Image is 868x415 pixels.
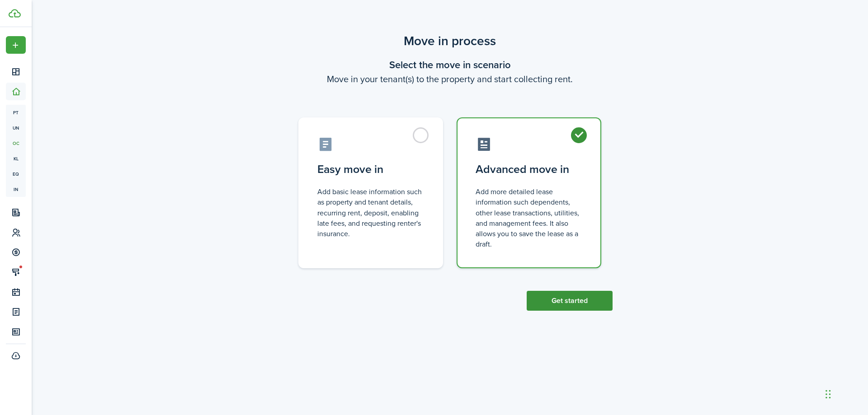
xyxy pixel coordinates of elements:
[6,105,26,120] a: pt
[287,32,613,51] scenario-title: Move in process
[9,9,21,18] img: TenantCloud
[476,187,582,249] control-radio-card-description: Add more detailed lease information such dependents, other lease transactions, utilities, and man...
[287,57,613,72] wizard-step-header-title: Select the move in scenario
[6,135,26,151] a: oc
[6,166,26,182] a: eq
[717,317,868,415] iframe: Chat Widget
[476,161,582,177] control-radio-card-title: Advanced move in
[6,36,26,54] button: Open menu
[527,291,613,311] button: Get started
[287,72,613,86] wizard-step-header-description: Move in your tenant(s) to the property and start collecting rent.
[317,161,424,177] control-radio-card-title: Easy move in
[6,151,26,166] a: kl
[826,381,831,408] div: Drag
[6,182,26,197] a: in
[317,187,424,239] control-radio-card-description: Add basic lease information such as property and tenant details, recurring rent, deposit, enablin...
[6,120,26,135] a: un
